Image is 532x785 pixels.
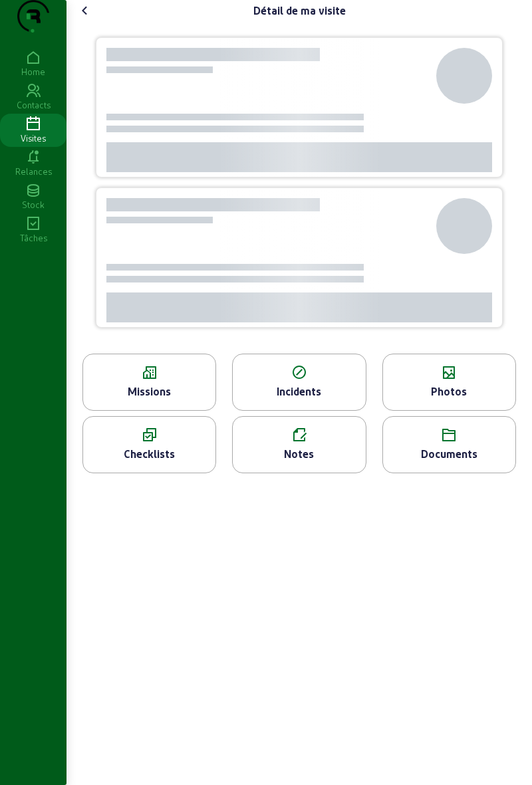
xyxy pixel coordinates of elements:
[253,3,346,19] div: Détail de ma visite
[83,384,215,399] div: Missions
[233,384,365,399] div: Incidents
[83,446,215,462] div: Checklists
[383,446,515,462] div: Documents
[383,384,515,399] div: Photos
[233,446,365,462] div: Notes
